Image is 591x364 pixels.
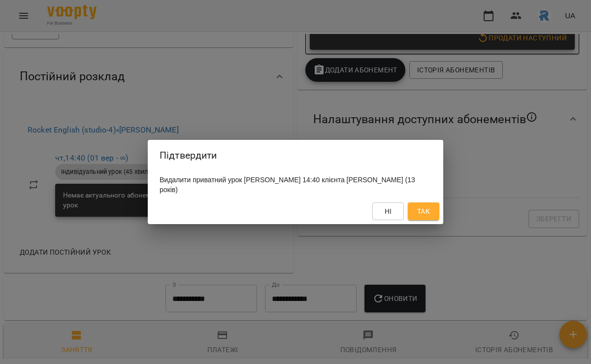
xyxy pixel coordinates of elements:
span: Ні [385,205,392,217]
button: Так [408,202,439,220]
span: Так [417,205,430,217]
h2: Підтвердити [160,148,431,163]
div: Видалити приватний урок [PERSON_NAME] 14:40 клієнта [PERSON_NAME] (13 років) [148,171,443,199]
button: Ні [372,202,404,220]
